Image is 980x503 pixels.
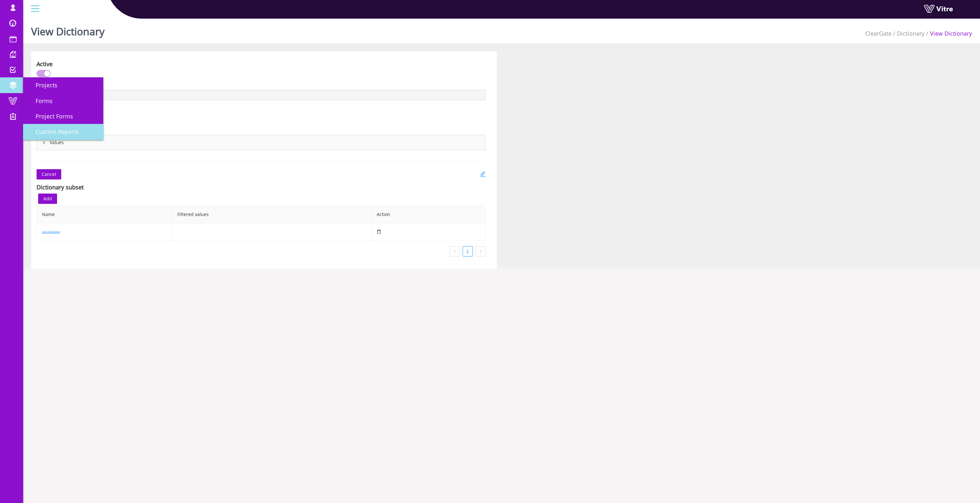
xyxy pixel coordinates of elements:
span: 415 [865,30,892,37]
div: rightValues [37,135,485,150]
button: left [450,246,460,256]
button: Cancel [37,169,61,179]
a: Projects [23,77,103,93]
span: delete [377,230,381,234]
span: right [479,249,482,253]
h1: View Dictionary [31,16,105,43]
a: Project Forms [23,108,103,124]
a: Dictionary [897,30,925,37]
th: Filtered values [172,206,371,223]
span: edit [480,171,486,177]
th: Action [372,206,486,223]
a: Forms [23,93,103,108]
button: right [475,246,486,256]
div: Dictionary subset [37,183,84,192]
input: Name [37,90,486,100]
button: Add [38,194,57,204]
span: Cancel [42,171,56,178]
li: View Dictionary [925,29,972,38]
span: Add [43,195,52,202]
span: Projects [28,81,57,89]
span: left [453,249,457,253]
a: edit [480,169,486,179]
span: Project Forms [28,112,73,120]
a: Custom Reports [23,124,103,139]
li: 1 [463,246,473,256]
li: Previous Page [450,246,460,256]
span: Custom Reports [28,128,79,135]
div: Active [37,59,53,68]
a: 1 [463,247,473,256]
th: Name [37,206,172,223]
li: Next Page [475,246,486,256]
span: Forms [28,97,53,105]
a: aaaaaaa [42,229,60,235]
span: right [42,141,46,144]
